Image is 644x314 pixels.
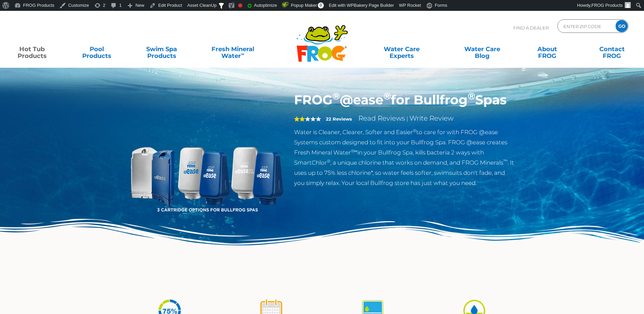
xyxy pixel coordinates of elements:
[7,42,57,56] a: Hot TubProducts
[294,127,515,188] p: Water is Cleaner, Clearer, Softer and Easier to care for with FROG @ease Systems custom designed ...
[361,42,443,56] a: Water CareExperts
[358,114,405,122] a: Read Reviews
[563,21,608,31] input: Zip Code Form
[351,148,357,153] sup: ®∞
[332,90,340,102] sup: ®
[513,19,549,36] p: Find A Dealer
[72,42,122,56] a: PoolProducts
[592,3,623,8] span: FROG Products
[326,116,352,122] strong: 22 Reviews
[129,92,284,247] img: bullfrog-product-hero.png
[409,114,453,122] a: Write Review
[413,128,416,133] sup: ®
[201,42,264,56] a: Fresh MineralWater∞
[587,42,637,56] a: ContactFROG
[457,42,508,56] a: Water CareBlog
[503,159,508,164] sup: ™
[468,90,475,102] sup: ®
[616,20,628,32] input: GO
[522,42,572,56] a: AboutFROG
[294,92,515,108] h1: FROG @ease for Bullfrog Spas
[327,159,330,164] sup: ®
[406,116,408,122] span: |
[241,51,244,57] sup: ∞
[238,3,242,7] div: Focus keyphrase not set
[294,116,305,122] span: 2
[318,2,324,8] span: 0
[136,42,187,56] a: Swim SpaProducts
[383,90,391,102] sup: ®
